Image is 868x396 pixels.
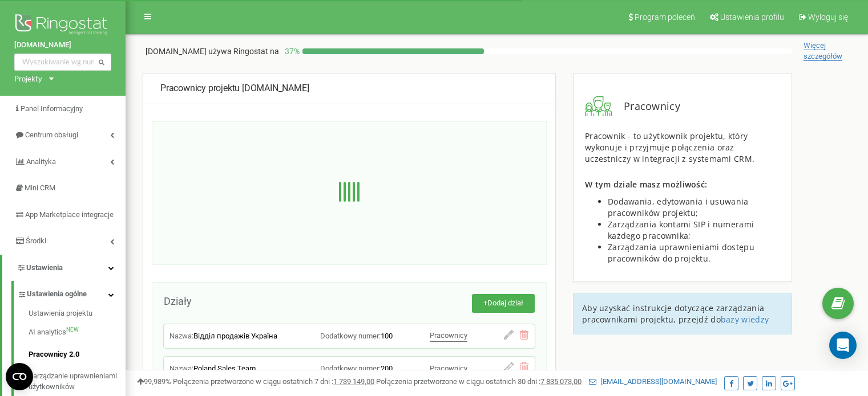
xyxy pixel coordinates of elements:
a: Ustawienia projektu [29,308,126,322]
span: Pracownicy [430,331,467,340]
span: Działy [164,295,192,307]
span: Dodatkowy numer: [320,364,381,373]
img: Ringostat logo [14,11,111,40]
span: Połączenia przetworzone w ciągu ostatnich 7 dni : [173,377,374,386]
span: Nazwa: [169,364,193,373]
span: Panel Informacyjny [21,104,83,113]
a: Ustawienia [2,255,126,281]
span: Środki [26,236,46,245]
div: Projekty [14,74,42,84]
span: 99,989% [137,377,171,386]
span: Dodawania, edytowania i usuwania pracowników projektu; [608,196,749,218]
span: App Marketplace integracje [25,210,114,219]
span: Ustawienia ogólne [27,289,87,300]
span: używa Ringostat na [208,47,279,56]
div: [DOMAIN_NAME] [160,82,538,95]
span: Aby uzyskać instrukcje dotyczące zarządzania pracownikami projektu, przejdź do [582,303,764,325]
span: Więcej szczegółów [804,41,842,61]
span: Program poleceń [635,13,695,22]
a: Pracownicy 2.0 [29,344,126,366]
span: Zarządzania kontami SIP i numerami każdego pracownika; [608,219,754,241]
span: Pracownik - to użytkownik projektu, który wykonuje i przyjmuje połączenia oraz uczestniczy w inte... [585,130,754,164]
u: 1 739 149,00 [333,377,374,386]
div: Open Intercom Messenger [829,332,857,359]
button: Open CMP widget [6,363,33,390]
p: 37 % [279,46,302,57]
span: 200 [381,364,393,373]
span: Poland Sales Team [193,364,256,373]
input: Wyszukiwanie wg numeru [14,54,111,71]
span: Ustawienia [26,263,63,272]
span: Wyloguj się [808,13,848,22]
a: AI analyticsNEW [29,321,126,344]
a: [EMAIL_ADDRESS][DOMAIN_NAME] [589,377,717,386]
span: Centrum obsługi [25,130,78,139]
span: Połączenia przetworzone w ciągu ostatnich 30 dni : [376,377,582,386]
span: Mini CRM [25,183,55,192]
span: Dodatkowy numer: [320,332,381,340]
a: Ustawienia ogólne [17,281,126,304]
button: +Dodaj dział [472,294,535,313]
span: Pracownicy projektu [160,83,240,93]
span: Pracownicy [612,99,680,114]
span: Ustawienia profilu [720,13,784,22]
a: bazy wiedzy [721,314,769,325]
span: 100 [381,332,393,340]
span: Pracownicy [430,364,467,373]
span: Analityka [26,157,56,166]
a: [DOMAIN_NAME] [14,40,111,51]
span: Nazwa: [169,332,193,340]
span: W tym dziale masz możliwość: [585,179,707,190]
p: [DOMAIN_NAME] [146,46,279,57]
u: 7 835 073,00 [540,377,582,386]
span: Zarządzania uprawnieniami dostępu pracowników do projektu. [608,242,754,264]
span: Dodaj dział [487,299,523,307]
span: Відділ продажів Україна [193,332,277,340]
